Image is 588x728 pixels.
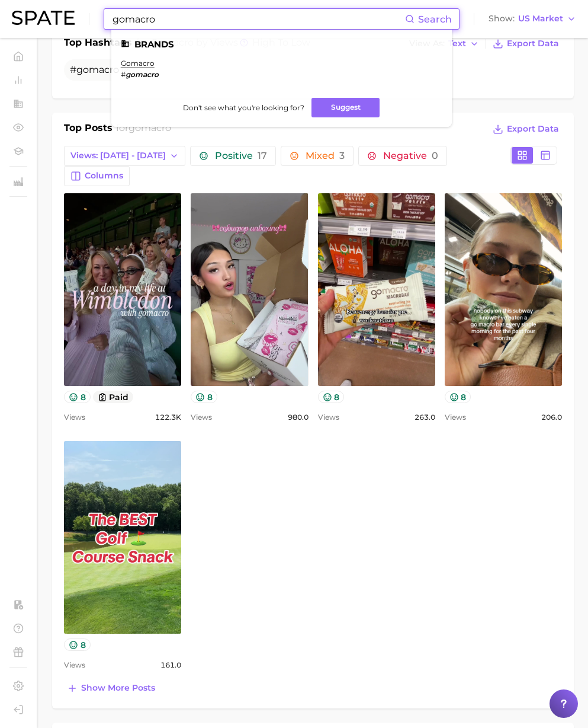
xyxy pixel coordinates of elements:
span: Views [445,410,466,424]
span: gomacro [128,122,171,133]
span: gomacro [76,64,119,75]
button: Show more posts [64,680,158,697]
h1: Top Posts [64,121,113,139]
span: Show [489,15,515,22]
button: Suggest [311,98,380,117]
span: Text [448,40,466,47]
button: Views: [DATE] - [DATE] [64,146,185,166]
button: 8 [64,638,91,651]
span: Export Data [507,124,559,134]
button: paid [93,391,134,403]
span: 263.0 [415,410,435,424]
span: US Market [518,15,563,22]
span: 0 [432,150,438,161]
span: 206.0 [541,410,562,424]
h2: for [116,121,171,139]
span: 980.0 [288,410,309,424]
button: Columns [64,166,130,186]
span: # [70,64,119,75]
span: 122.3k [155,410,181,424]
span: Views [318,410,339,424]
span: Don't see what you're looking for? [183,103,304,112]
button: Export Data [490,36,562,52]
span: # [121,70,126,79]
li: Brands [121,39,442,49]
span: 161.0 [160,658,181,672]
input: Search here for a brand, industry, or ingredient [111,9,405,29]
span: Columns [85,171,123,181]
a: gomacro [121,59,155,68]
img: SPATE [12,11,75,25]
span: Mixed [306,151,345,161]
em: gomacro [126,70,159,79]
span: Views [64,410,85,424]
button: 8 [64,391,91,403]
button: ShowUS Market [486,11,579,27]
span: Show more posts [81,683,155,693]
span: Negative [383,151,438,161]
span: Search [418,14,452,25]
h1: Top Hashtags [64,36,132,52]
button: 8 [191,391,217,403]
span: Views [191,410,212,424]
span: 3 [339,150,345,161]
span: Export Data [507,39,559,49]
a: Log out. Currently logged in with e-mail yumi.toki@spate.nyc. [9,701,27,719]
span: Positive [215,151,267,161]
button: 8 [445,391,471,403]
button: Export Data [490,121,562,138]
span: Views: [DATE] - [DATE] [70,151,166,161]
button: 8 [318,391,345,403]
span: Views [64,658,85,672]
span: 17 [258,150,267,161]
